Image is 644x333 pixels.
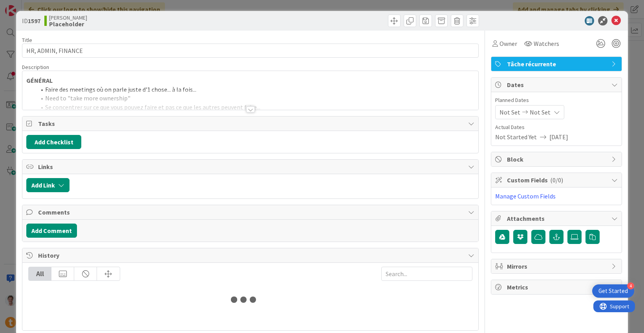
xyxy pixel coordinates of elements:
div: Open Get Started checklist, remaining modules: 4 [592,284,634,298]
label: Title [22,36,32,44]
span: Tâche récurrente [507,59,607,69]
span: Dates [507,80,607,89]
span: Owner [499,39,517,48]
span: Planned Dates [495,96,618,104]
span: History [38,251,464,260]
b: Placeholder [49,21,87,27]
b: 1597 [28,17,40,25]
span: Description [22,64,49,71]
span: Block [507,155,607,164]
div: 4 [627,282,634,289]
span: Comments [38,207,464,217]
input: type card name here... [22,44,479,58]
span: Tasks [38,119,464,128]
a: Manage Custom Fields [495,192,556,200]
div: Get Started [598,287,628,295]
button: Add Link [26,178,70,192]
span: ID [22,16,40,25]
span: Not Set [499,107,520,117]
button: Add Comment [26,224,77,238]
strong: GÉNÉRAL [26,76,53,84]
button: Add Checklist [26,135,81,149]
input: Search... [381,267,472,281]
span: [DATE] [549,132,568,142]
span: ( 0/0 ) [550,176,563,184]
span: Links [38,162,464,171]
li: Faire des meetings où on parle juste d'1 chose... à la fois... [36,85,474,94]
span: Custom Fields [507,175,607,185]
span: Attachments [507,214,607,223]
span: [PERSON_NAME] [49,15,87,21]
span: Actual Dates [495,123,618,131]
div: All [29,267,51,280]
span: Not Set [530,107,551,117]
span: Support [16,1,36,11]
span: Not Started Yet [495,132,537,142]
span: Metrics [507,282,607,292]
span: Mirrors [507,262,607,271]
span: Watchers [534,39,559,48]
